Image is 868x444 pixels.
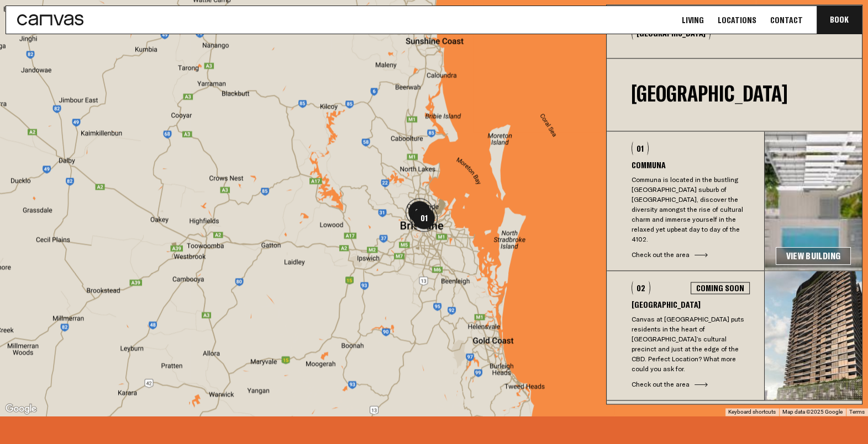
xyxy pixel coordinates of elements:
[817,6,862,34] button: Book
[401,194,438,230] div: 02
[632,300,750,309] h3: [GEOGRAPHIC_DATA]
[849,409,865,415] a: Terms (opens in new tab)
[691,282,750,294] div: Coming Soon
[607,271,764,400] button: 02Coming Soon[GEOGRAPHIC_DATA]Canvas at [GEOGRAPHIC_DATA] puts residents in the heart of [GEOGRAP...
[632,314,750,374] p: Canvas at [GEOGRAPHIC_DATA] puts residents in the heart of [GEOGRAPHIC_DATA]’s cultural precinct ...
[632,379,750,389] div: Check out the area
[782,409,843,415] span: Map data ©2025 Google
[632,141,649,155] div: 01
[765,271,862,400] img: e00625e3674632ab53fb0bd06b8ba36b178151b1-356x386.jpg
[3,402,39,416] img: Google
[632,175,750,244] p: Communa is located in the bustling [GEOGRAPHIC_DATA] suburb of [GEOGRAPHIC_DATA], discover the di...
[406,200,442,236] div: 01
[776,247,851,265] a: View Building
[765,131,862,270] img: 67b7cc4d9422ff3188516097c9650704bc7da4d7-3375x1780.jpg
[632,250,750,260] div: Check out the area
[3,402,39,416] a: Open this area in Google Maps (opens a new window)
[632,281,650,295] div: 02
[607,131,764,270] button: 01CommunaCommuna is located in the bustling [GEOGRAPHIC_DATA] suburb of [GEOGRAPHIC_DATA], discov...
[714,14,760,26] a: Locations
[728,408,776,416] button: Keyboard shortcuts
[632,161,750,169] h3: Communa
[678,14,707,26] a: Living
[767,14,806,26] a: Contact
